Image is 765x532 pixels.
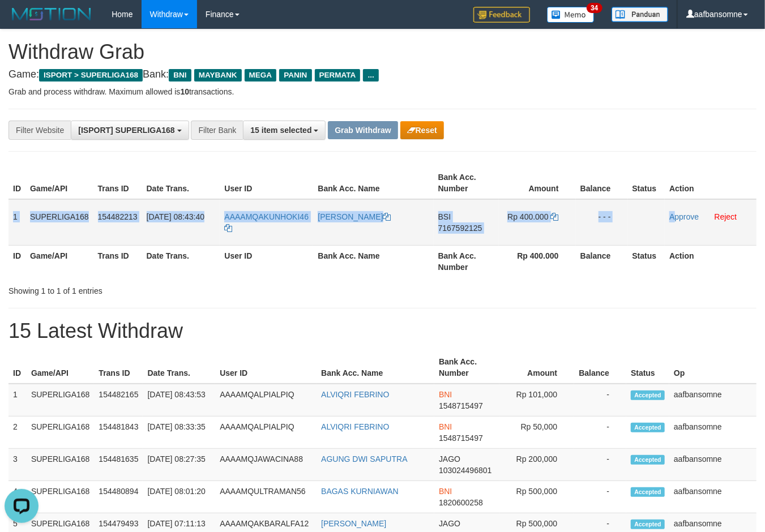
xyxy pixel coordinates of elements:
span: BNI [439,422,452,431]
td: SUPERLIGA168 [25,199,93,246]
span: PERMATA [315,69,361,81]
td: - [574,449,626,481]
th: ID [8,167,25,199]
th: Amount [499,351,574,384]
td: SUPERLIGA168 [27,384,95,417]
th: Date Trans. [142,245,220,277]
th: Balance [576,167,628,199]
th: Action [665,167,757,199]
button: 15 item selected [243,121,326,140]
h1: 15 Latest Withdraw [8,320,757,342]
td: 3 [8,449,27,481]
th: Rp 400.000 [499,245,576,277]
td: Rp 50,000 [499,417,574,449]
span: BNI [439,390,452,399]
img: panduan.png [612,7,668,22]
h1: Withdraw Grab [8,41,757,63]
th: Status [626,351,669,384]
span: ... [363,69,378,81]
a: AAAAMQAKUNHOKI46 [224,212,309,233]
h4: Game: Bank: [8,69,757,80]
td: AAAAMQALPIALPIQ [215,384,317,417]
th: User ID [215,351,317,384]
button: Reset [400,121,444,139]
p: Grab and process withdraw. Maximum allowed is transactions. [8,86,757,97]
th: ID [8,245,25,277]
td: AAAAMQULTRAMAN56 [215,481,317,513]
td: 154482165 [94,384,143,417]
a: [PERSON_NAME] [318,212,391,221]
th: Bank Acc. Number [434,351,499,384]
td: SUPERLIGA168 [27,481,95,513]
th: Status [628,245,665,277]
span: BNI [169,69,191,81]
a: Reject [715,212,737,221]
td: aafbansomne [669,481,757,513]
td: - [574,481,626,513]
th: User ID [220,167,313,199]
span: ISPORT > SUPERLIGA168 [39,69,143,81]
span: JAGO [439,519,460,528]
span: Copy 103024496801 to clipboard [439,466,492,475]
img: MOTION_logo.png [8,6,95,23]
td: 154481843 [94,417,143,449]
th: Trans ID [94,351,143,384]
td: 154480894 [94,481,143,513]
span: Accepted [631,391,665,400]
td: [DATE] 08:01:20 [143,481,215,513]
th: Bank Acc. Number [434,245,499,277]
div: Filter Website [8,121,71,140]
a: [PERSON_NAME] [321,519,386,528]
td: AAAAMQALPIALPIQ [215,417,317,449]
td: - [574,417,626,449]
span: Copy 7167592125 to clipboard [438,224,482,233]
th: Status [628,167,665,199]
th: Date Trans. [142,167,220,199]
span: 154482213 [98,212,138,221]
td: SUPERLIGA168 [27,449,95,481]
button: Grab Withdraw [328,121,398,139]
th: Balance [576,245,628,277]
a: AGUNG DWI SAPUTRA [321,454,407,464]
td: Rp 500,000 [499,481,574,513]
a: Copy 400000 to clipboard [551,212,559,221]
th: Bank Acc. Number [434,167,499,199]
th: Amount [499,167,576,199]
td: - [574,384,626,417]
div: Showing 1 to 1 of 1 entries [8,281,310,297]
td: 1 [8,384,27,417]
th: Game/API [25,245,93,277]
td: Rp 200,000 [499,449,574,481]
th: ID [8,351,27,384]
td: [DATE] 08:43:53 [143,384,215,417]
span: 34 [587,3,602,13]
button: Open LiveChat chat widget [5,5,39,38]
span: Accepted [631,487,665,497]
span: Accepted [631,520,665,529]
td: 154481635 [94,449,143,481]
span: 15 item selected [250,126,311,135]
td: aafbansomne [669,417,757,449]
th: Game/API [27,351,95,384]
th: Date Trans. [143,351,215,384]
span: Copy 1548715497 to clipboard [439,401,483,410]
td: 4 [8,481,27,513]
td: [DATE] 08:33:35 [143,417,215,449]
span: Rp 400.000 [507,212,548,221]
span: BNI [439,487,452,496]
span: BSI [438,212,451,221]
a: ALVIQRI FEBRINO [321,390,389,399]
span: Accepted [631,455,665,465]
th: Balance [574,351,626,384]
img: Feedback.jpg [473,7,530,23]
td: [DATE] 08:27:35 [143,449,215,481]
span: [ISPORT] SUPERLIGA168 [78,126,174,135]
span: Accepted [631,423,665,432]
th: User ID [220,245,313,277]
span: Copy 1820600258 to clipboard [439,498,483,507]
th: Game/API [25,167,93,199]
img: Button%20Memo.svg [547,7,595,23]
th: Action [665,245,757,277]
span: JAGO [439,454,460,464]
td: aafbansomne [669,384,757,417]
